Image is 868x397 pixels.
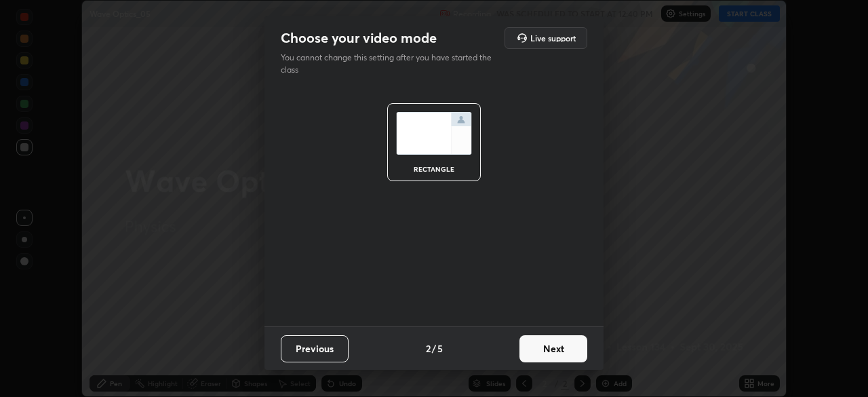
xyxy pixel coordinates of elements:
[530,34,576,42] h5: Live support
[281,52,500,76] p: You cannot change this setting after you have started the class
[519,335,587,362] button: Next
[437,341,443,356] h4: 5
[396,112,472,155] img: normalScreenIcon.ae25ed63.svg
[432,341,436,356] h4: /
[407,166,461,172] div: rectangle
[281,335,349,362] button: Previous
[426,341,431,356] h4: 2
[281,29,437,47] h2: Choose your video mode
